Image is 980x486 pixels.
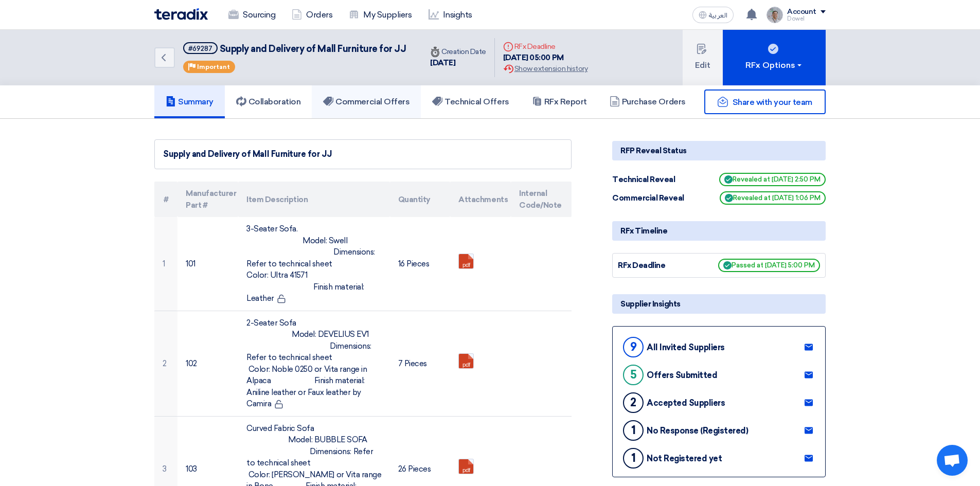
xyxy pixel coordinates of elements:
th: # [154,182,177,217]
h5: Supply and Delivery of Mall Furniture for JJ [183,42,406,55]
td: 1 [154,217,177,311]
div: No Response (Registered) [647,426,748,436]
div: RFx Deadline [503,41,587,52]
div: 1 [623,420,644,441]
a: Commercial Offers [312,85,421,118]
h5: Summary [166,97,213,107]
a: JJMALL_FURNITURE_DETAILS___TRADITION_1744290892607.pdf [459,354,541,416]
div: Offers Submitted [647,370,717,380]
span: Important [197,63,230,70]
div: #69287 [188,45,212,52]
td: 2-Seater Sofa Model: DEVELIUS EV1 Dimensions: Refer to technical sheet Color: Noble 0250 or Vita ... [238,311,389,416]
div: Commercial Reveal [612,192,689,204]
h5: Purchase Orders [610,97,686,107]
div: Supply and Delivery of Mall Furniture for JJ [163,148,563,160]
button: العربية [692,7,734,23]
a: Technical Offers [421,85,520,118]
div: Technical Reveal [612,174,689,186]
a: Orders [283,4,341,26]
span: Share with your team [733,97,812,107]
div: Account [787,8,816,16]
td: 16 Pieces [390,217,451,311]
div: 1 [623,448,644,469]
div: Not Registered yet [647,454,722,463]
a: Purchase Orders [598,85,697,118]
div: Dowel [787,16,826,22]
div: 9 [623,337,644,357]
div: RFx Options [745,59,804,71]
th: Attachments [450,182,511,217]
div: Creation Date [430,46,486,57]
th: Item Description [238,182,389,217]
h5: Commercial Offers [323,97,409,107]
th: Quantity [390,182,451,217]
button: RFx Options [723,30,826,85]
a: Open chat [937,445,968,476]
td: 2 [154,311,177,416]
h5: Collaboration [236,97,301,107]
th: Internal Code/Note [511,182,572,217]
div: RFx Timeline [612,221,826,241]
div: 5 [623,365,644,385]
div: RFP Reveal Status [612,141,826,160]
span: Passed at [DATE] 5:00 PM [718,259,820,272]
a: Insights [420,4,480,26]
button: Edit [683,30,723,85]
div: RFx Deadline [618,260,695,272]
div: [DATE] 05:00 PM [503,52,587,64]
td: 101 [177,217,238,311]
a: My Suppliers [341,4,420,26]
th: Manufacturer Part # [177,182,238,217]
a: JJMALL_FURNITURE_DETAILS__NORMAN_1744290874323.pdf [459,254,541,316]
img: IMG_1753965247717.jpg [767,7,783,23]
td: 3-Seater Sofa. Model: Swell Dimensions: Refer to technical sheet Color: Ultra 41571 Finish materi... [238,217,389,311]
h5: Technical Offers [432,97,509,107]
div: 2 [623,392,644,413]
div: Accepted Suppliers [647,398,725,408]
a: RFx Report [521,85,598,118]
div: Supplier Insights [612,294,826,314]
div: [DATE] [430,57,486,69]
span: العربية [709,12,727,19]
a: Summary [154,85,225,118]
div: Show extension history [503,63,587,74]
h5: RFx Report [532,97,587,107]
span: Revealed at [DATE] 1:06 PM [720,191,826,205]
a: Collaboration [225,85,312,118]
img: Teradix logo [154,8,208,20]
div: All Invited Suppliers [647,343,725,352]
td: 102 [177,311,238,416]
span: Revealed at [DATE] 2:50 PM [719,173,826,186]
a: Sourcing [220,4,283,26]
td: 7 Pieces [390,311,451,416]
span: Supply and Delivery of Mall Furniture for JJ [220,43,406,55]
